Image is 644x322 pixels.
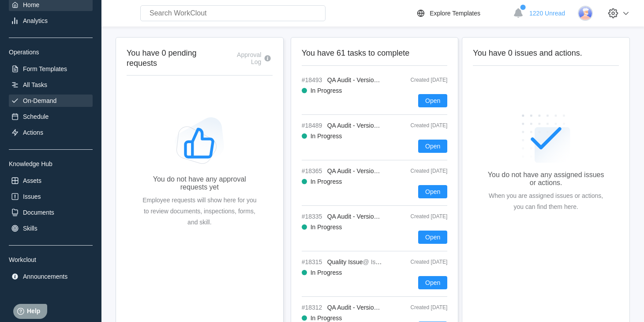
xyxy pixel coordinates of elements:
[390,259,447,265] div: Created [DATE]
[141,175,258,191] div: You do not have any approval requests yet
[473,48,619,58] h2: You have 0 issues and actions.
[23,193,41,200] div: Issues
[226,51,261,65] div: Approval Log
[9,15,93,27] a: Analytics
[418,276,447,289] button: Open
[9,126,93,139] a: Actions
[418,94,447,107] button: Open
[140,5,326,21] input: Search WorkClout
[327,304,386,311] span: QA Audit - Version 21
[487,171,605,187] div: You do not have any assigned issues or actions.
[302,122,324,129] span: #18489
[425,234,440,240] span: Open
[9,79,93,91] a: All Tasks
[430,10,480,17] div: Explore Templates
[23,65,67,72] div: Form Templates
[311,269,342,276] div: In Progress
[311,224,342,231] div: In Progress
[23,209,54,216] div: Documents
[311,87,342,94] div: In Progress
[418,140,447,153] button: Open
[311,178,342,185] div: In Progress
[327,76,386,83] span: QA Audit - Version 21
[425,189,440,195] span: Open
[390,122,447,129] div: Created [DATE]
[9,160,93,167] div: Knowledge Hub
[9,190,93,203] a: Issues
[418,185,447,198] button: Open
[390,304,447,311] div: Created [DATE]
[529,10,565,17] span: 1220 Unread
[9,222,93,235] a: Skills
[127,48,226,68] h2: You have 0 pending requests
[425,143,440,149] span: Open
[23,273,67,280] div: Announcements
[9,270,93,283] a: Announcements
[311,133,342,140] div: In Progress
[9,110,93,123] a: Schedule
[9,174,93,187] a: Assets
[416,8,509,19] a: Explore Templates
[390,168,447,174] div: Created [DATE]
[9,95,93,107] a: On-Demand
[23,81,47,88] div: All Tasks
[311,314,342,322] div: In Progress
[390,213,447,220] div: Created [DATE]
[9,206,93,219] a: Documents
[390,77,447,83] div: Created [DATE]
[23,113,49,120] div: Schedule
[302,167,324,174] span: #18365
[302,213,324,220] span: #18335
[302,258,324,265] span: #18315
[302,76,324,83] span: #18493
[327,213,386,220] span: QA Audit - Version 21
[425,280,440,286] span: Open
[9,256,93,263] div: Workclout
[23,17,48,24] div: Analytics
[425,98,440,104] span: Open
[418,231,447,244] button: Open
[327,258,363,265] span: Quality Issue
[23,129,43,136] div: Actions
[578,6,593,21] img: user-3.png
[302,304,324,311] span: #18312
[9,63,93,75] a: Form Templates
[9,49,93,56] div: Operations
[327,167,386,174] span: QA Audit - Version 21
[23,225,37,232] div: Skills
[302,48,448,58] h2: You have 61 tasks to complete
[487,190,605,212] div: When you are assigned issues or actions, you can find them here.
[23,177,41,184] div: Assets
[23,1,39,8] div: Home
[141,195,258,228] div: Employee requests will show here for you to review documents, inspections, forms, and skill.
[23,97,56,104] div: On-Demand
[327,122,386,129] span: QA Audit - Version 21
[363,258,403,265] mark: @ Issue origin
